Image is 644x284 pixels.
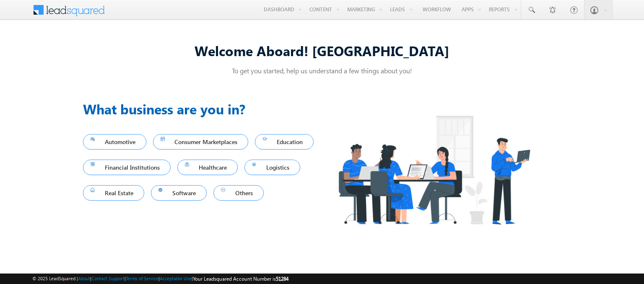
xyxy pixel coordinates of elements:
span: 51284 [276,276,288,282]
a: Terms of Service [126,276,158,281]
h3: What business are you in? [83,99,322,119]
span: Consumer Marketplaces [161,136,241,147]
span: © 2025 LeadSquared | | | | | [32,275,288,283]
img: Industry.png [322,99,546,241]
span: Others [221,187,256,199]
a: Acceptable Use [160,276,192,281]
div: Welcome Aboard! [GEOGRAPHIC_DATA] [83,41,561,59]
p: To get you started, help us understand a few things about you! [83,66,561,75]
span: Logistics [252,162,293,173]
span: Automotive [91,136,139,147]
a: Contact Support [91,276,125,281]
span: Software [158,187,200,199]
span: Healthcare [185,162,231,173]
a: About [78,276,90,281]
span: Education [262,136,306,147]
span: Your Leadsquared Account Number is [193,276,288,282]
span: Financial Institutions [91,162,163,173]
span: Real Estate [91,187,137,199]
